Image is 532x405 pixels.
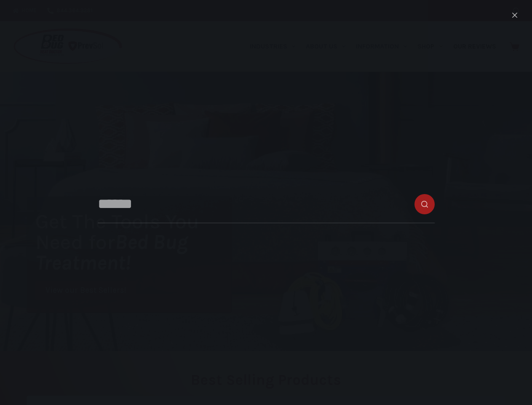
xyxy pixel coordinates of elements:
[35,281,136,300] a: View our Best Sellers!
[513,8,519,14] button: Search
[35,230,188,275] i: Bed Bug Treatment!
[351,21,412,72] a: Information
[45,286,126,294] span: View our Best Sellers!
[244,21,300,72] a: Industries
[412,21,448,72] a: Shop
[448,21,501,72] a: Our Reviews
[35,211,232,273] h1: Get The Tools You Need for
[244,21,501,72] nav: Primary
[13,28,123,65] img: Prevsol/Bed Bug Heat Doctor
[300,21,350,72] a: About Us
[27,373,505,387] h2: Best Selling Products
[7,3,32,29] button: Open LiveChat chat widget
